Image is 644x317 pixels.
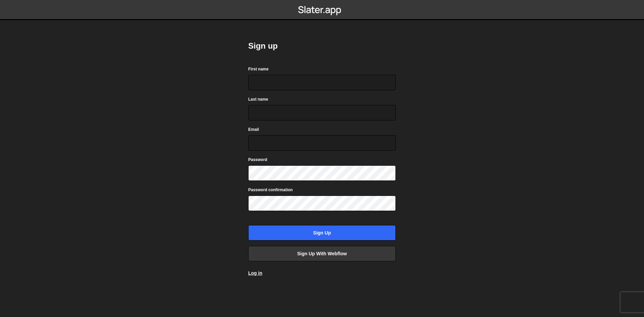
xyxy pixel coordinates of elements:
[248,270,262,276] a: Log in
[248,156,267,163] label: Password
[248,66,269,72] label: First name
[248,187,293,193] label: Password confirmation
[248,126,259,133] label: Email
[248,96,268,103] label: Last name
[248,246,396,261] a: Sign up with Webflow
[248,225,396,241] input: Sign up
[248,41,396,51] h2: Sign up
